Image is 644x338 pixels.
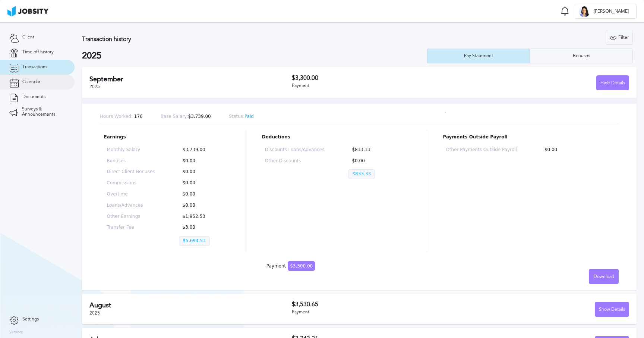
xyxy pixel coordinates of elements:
[292,310,461,315] div: Payment
[107,147,155,153] p: Monthly Salary
[107,214,155,219] p: Other Earnings
[107,203,155,208] p: Loans/Advances
[107,159,155,164] p: Bonuses
[541,147,612,153] p: $0.00
[82,36,383,43] h3: Transaction history
[107,225,155,230] p: Transfer Fee
[22,65,47,70] span: Transactions
[179,159,227,164] p: $0.00
[7,6,48,16] img: ab4bad089aa723f57921c736e9817d99.png
[22,107,65,117] span: Surveys & Announcements
[597,76,629,91] div: Hide Details
[575,4,637,19] button: D[PERSON_NAME]
[22,50,54,55] span: Time off history
[594,274,614,279] span: Download
[427,48,530,63] button: Pay Statement
[89,84,100,89] span: 2025
[89,301,292,309] h2: August
[265,159,325,164] p: Other Discounts
[530,48,633,63] button: Bonuses
[606,30,633,45] button: Filter
[292,83,461,88] div: Payment
[179,214,227,219] p: $1,952.53
[606,30,632,45] div: Filter
[22,317,39,322] span: Settings
[595,302,629,317] div: Show Details
[100,114,133,119] span: Hours Worked:
[179,169,227,175] p: $0.00
[589,269,619,284] button: Download
[262,135,411,140] p: Deductions
[179,181,227,186] p: $0.00
[107,192,155,197] p: Overtime
[22,94,45,100] span: Documents
[348,169,375,179] p: $833.33
[89,310,100,316] span: 2025
[179,225,227,230] p: $3.00
[100,114,143,119] p: 176
[446,147,517,153] p: Other Payments Outside Payroll
[161,114,188,119] span: Base Salary:
[179,236,210,246] p: $5,694.53
[266,264,315,269] div: Payment
[348,159,408,164] p: $0.00
[579,6,590,17] div: D
[595,302,629,317] button: Show Details
[460,53,497,59] div: Pay Statement
[288,261,315,271] span: $3,300.00
[107,169,155,175] p: Direct Client Bonuses
[82,51,427,61] h2: 2025
[229,114,254,119] p: Paid
[265,147,325,153] p: Discounts Loans/Advances
[161,114,211,119] p: $3,739.00
[348,147,408,153] p: $833.33
[104,135,230,140] p: Earnings
[89,75,292,83] h2: September
[292,301,461,308] h3: $3,530.65
[179,192,227,197] p: $0.00
[22,79,40,85] span: Calendar
[229,114,244,119] span: Status:
[569,53,594,59] div: Bonuses
[9,330,23,335] label: Version:
[443,135,615,140] p: Payments Outside Payroll
[596,75,629,90] button: Hide Details
[179,203,227,208] p: $0.00
[107,181,155,186] p: Commissions
[22,35,34,40] span: Client
[590,9,632,14] span: [PERSON_NAME]
[179,147,227,153] p: $3,739.00
[292,75,461,81] h3: $3,300.00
